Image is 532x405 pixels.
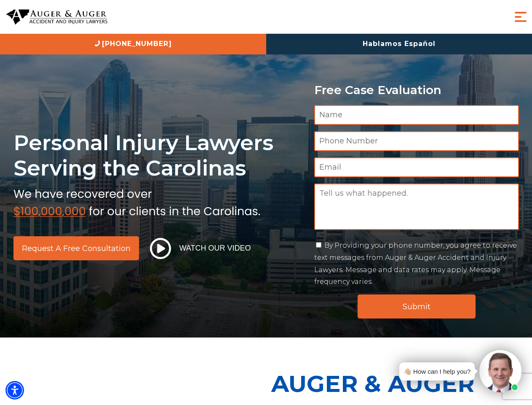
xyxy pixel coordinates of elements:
[404,366,471,377] div: 👋🏼 How can I help you?
[22,245,131,252] span: Request a Free Consultation
[479,350,521,392] img: Intaker widget Avatar
[147,238,254,259] button: Watch Our Video
[314,157,519,177] input: Email
[6,9,107,25] img: Auger & Auger Accident and Injury Lawyers Logo
[13,130,304,181] h1: Personal Injury Lawyers Serving the Carolinas
[5,381,24,400] div: Accessibility Menu
[13,236,139,260] a: Request a Free Consultation
[271,363,527,405] p: Auger & Auger
[314,131,519,151] input: Phone Number
[512,8,529,25] button: Menu
[314,105,519,125] input: Name
[13,185,260,217] img: sub text
[358,294,476,319] input: Submit
[314,241,517,286] label: By Providing your phone number, you agree to receive text messages from Auger & Auger Accident an...
[314,84,519,97] p: Free Case Evaluation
